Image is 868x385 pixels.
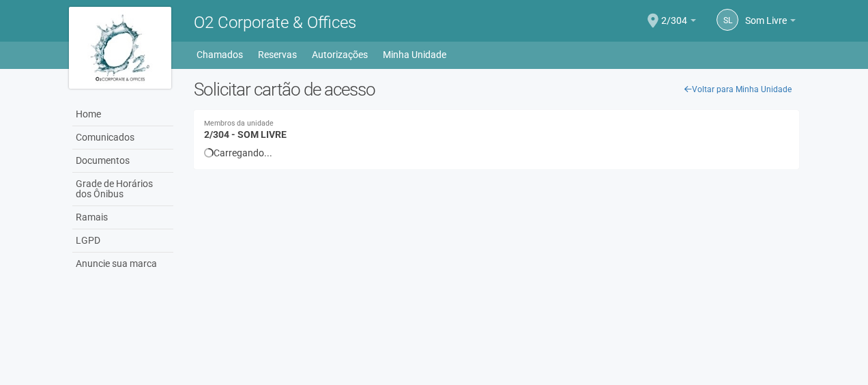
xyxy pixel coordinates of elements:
[661,17,696,28] a: 2/304
[72,103,173,126] a: Home
[72,126,173,149] a: Comunicados
[72,149,173,173] a: Documentos
[204,147,789,159] div: Carregando...
[72,173,173,206] a: Grade de Horários dos Ônibus
[194,79,799,100] h2: Solicitar cartão de acesso
[197,45,243,64] a: Chamados
[204,120,789,140] h4: 2/304 - SOM LIVRE
[312,45,368,64] a: Autorizações
[745,17,796,28] a: Som Livre
[677,79,799,100] a: Voltar para Minha Unidade
[745,2,787,26] span: Som Livre
[194,13,356,32] span: O2 Corporate & Offices
[383,45,446,64] a: Minha Unidade
[72,229,173,253] a: LGPD
[661,2,687,26] span: 2/304
[69,7,171,89] img: logo.jpg
[72,253,173,275] a: Anuncie sua marca
[258,45,297,64] a: Reservas
[717,9,738,31] a: SL
[204,120,789,128] small: Membros da unidade
[72,206,173,229] a: Ramais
